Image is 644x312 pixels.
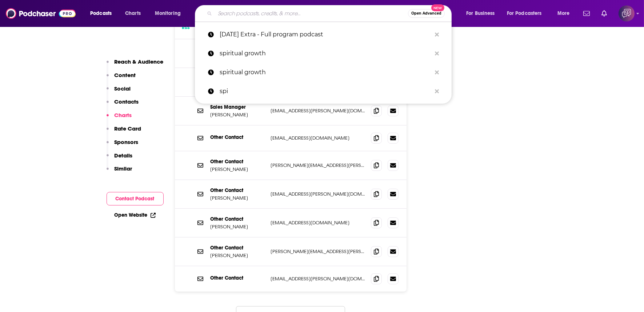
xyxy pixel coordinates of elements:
[107,192,164,205] button: Contact Podcast
[195,82,452,101] a: spi
[271,162,365,168] p: [PERSON_NAME][EMAIL_ADDRESS][PERSON_NAME][DOMAIN_NAME]
[220,44,431,63] p: spiritual growth
[107,72,136,85] button: Content
[220,25,431,44] p: Sunday Extra - Full program podcast
[431,4,444,11] span: New
[107,85,131,99] button: Social
[115,98,139,105] p: Contacts
[211,134,265,140] p: Other Contact
[211,112,265,118] p: [PERSON_NAME]
[107,165,132,179] button: Similar
[115,58,164,65] p: Reach & Audience
[115,125,141,132] p: Rate Card
[6,7,76,20] img: Podchaser - Follow, Share and Rate Podcasts
[507,8,542,19] span: For Podcasters
[182,25,190,31] h3: RSS
[271,108,365,114] p: [EMAIL_ADDRESS][PERSON_NAME][DOMAIN_NAME]
[271,276,365,282] p: [EMAIL_ADDRESS][PERSON_NAME][DOMAIN_NAME]
[619,5,635,21] img: User Profile
[408,9,445,18] button: Open AdvancedNew
[211,195,265,201] p: [PERSON_NAME]
[120,8,145,19] a: Charts
[557,8,570,19] span: More
[115,112,132,119] p: Charts
[466,8,495,19] span: For Business
[211,252,265,259] p: [PERSON_NAME]
[211,104,265,110] p: Sales Manager
[115,165,132,172] p: Similar
[107,58,164,72] button: Reach & Audience
[90,8,112,19] span: Podcasts
[107,112,132,125] button: Charts
[115,139,139,145] p: Sponsors
[107,152,133,165] button: Details
[215,8,408,19] input: Search podcasts, credits, & more...
[115,85,131,92] p: Social
[580,7,593,20] a: Show notifications dropdown
[220,63,431,82] p: spiritual growth
[271,220,365,226] p: [EMAIL_ADDRESS][DOMAIN_NAME]
[150,8,190,19] button: open menu
[115,212,156,218] a: Open Website
[211,275,265,281] p: Other Contact
[211,216,265,222] p: Other Contact
[115,72,136,79] p: Content
[599,7,610,20] a: Show notifications dropdown
[107,139,139,152] button: Sponsors
[195,44,452,63] a: spiritual growth
[619,5,635,21] span: Logged in as corioliscompany
[211,224,265,230] p: [PERSON_NAME]
[220,82,431,101] p: spi
[107,125,141,139] button: Rate Card
[619,5,635,21] button: Show profile menu
[155,8,181,19] span: Monitoring
[125,8,141,19] span: Charts
[271,248,365,255] p: [PERSON_NAME][EMAIL_ADDRESS][PERSON_NAME][DOMAIN_NAME]
[211,245,265,251] p: Other Contact
[552,8,579,19] button: open menu
[271,135,365,141] p: [EMAIL_ADDRESS][DOMAIN_NAME]
[211,166,265,172] p: [PERSON_NAME]
[411,12,441,15] span: Open Advanced
[115,152,133,159] p: Details
[195,25,452,44] a: [DATE] Extra - Full program podcast
[461,8,504,19] button: open menu
[211,187,265,193] p: Other Contact
[85,8,121,19] button: open menu
[107,98,139,112] button: Contacts
[211,159,265,165] p: Other Contact
[271,191,365,197] p: [EMAIL_ADDRESS][PERSON_NAME][DOMAIN_NAME]
[502,8,552,19] button: open menu
[195,63,452,82] a: spiritual growth
[202,5,459,22] div: Search podcasts, credits, & more...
